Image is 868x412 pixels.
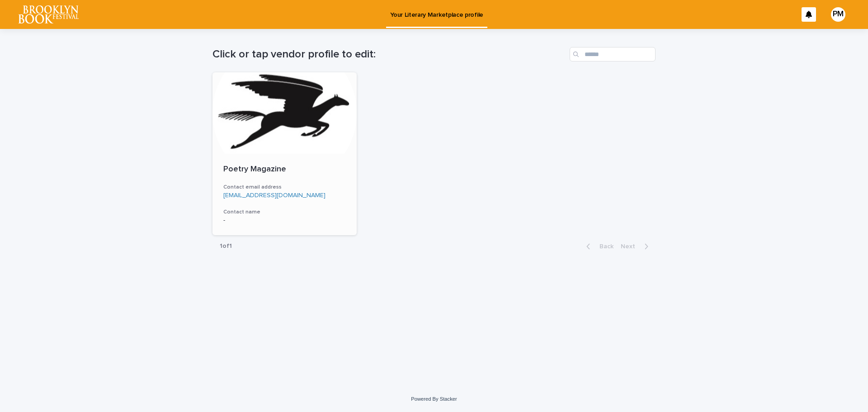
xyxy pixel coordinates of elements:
[411,396,457,402] a: Powered By Stacker
[621,243,641,250] span: Next
[223,192,325,199] a: [EMAIL_ADDRESS][DOMAIN_NAME]
[212,72,357,235] a: Poetry MagazineContact email address[EMAIL_ADDRESS][DOMAIN_NAME]Contact name-
[212,235,239,257] p: 1 of 1
[617,242,656,251] button: Next
[579,242,617,251] button: Back
[570,47,656,62] input: Search
[212,48,566,61] h1: Click or tap vendor profile to edit:
[18,5,79,24] img: l65f3yHPToSKODuEVUav
[594,243,613,250] span: Back
[223,184,346,191] h3: Contact email address
[223,217,346,224] p: -
[223,165,346,175] p: Poetry Magazine
[831,7,845,22] div: PM
[223,208,346,216] h3: Contact name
